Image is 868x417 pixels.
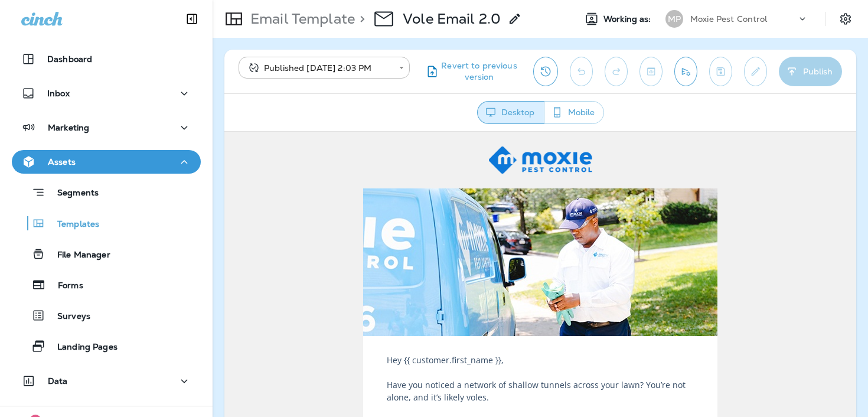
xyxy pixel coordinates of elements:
span: Revert to previous version [439,60,519,83]
span: Working as: [603,14,654,24]
p: Templates [45,219,99,230]
p: Forms [46,281,83,292]
button: Send test email [674,57,697,86]
button: Forms [12,272,201,297]
button: Landing Pages [12,334,201,359]
div: MP [665,10,683,28]
p: Assets [48,157,76,167]
p: At [GEOGRAPHIC_DATA], we offer a specialized vole service designed to shut them down, so you have... [162,284,469,321]
button: Marketing [12,116,201,139]
button: Revert to previous version [419,57,524,86]
p: Segments [45,188,99,200]
p: Marketing [48,123,89,132]
p: Have you noticed a network of shallow tunnels across your lawn? You’re not alone, and it’s likely... [162,234,469,272]
p: Moxie Pest Control [690,14,768,24]
p: Email Template [246,10,355,28]
button: Inbox [12,82,201,105]
button: Assets [12,150,201,174]
strong: No need to panic. We deal with this all the time. [162,285,359,296]
p: File Manager [45,250,110,261]
button: Settings [835,8,856,30]
p: Surveys [45,311,90,322]
img: Moxie-Technician_Vole.jpg [139,57,493,204]
button: Desktop [477,101,544,124]
img: Moxie-GPC-Logo_Blue.png [265,15,368,42]
button: Collapse Sidebar [175,7,208,31]
p: Dashboard [47,54,92,64]
p: > [355,10,365,28]
span: Hey {{ customer.first_name }}, [162,223,279,234]
button: Data [12,369,201,393]
button: Surveys [12,303,201,328]
p: Landing Pages [45,342,118,353]
button: Dashboard [12,47,201,71]
button: View Changelog [533,57,558,86]
p: Vole Email 2.0 [403,10,501,28]
button: Segments [12,180,201,205]
button: Templates [12,211,201,236]
p: Data [48,376,68,386]
button: Mobile [544,101,604,124]
button: File Manager [12,242,201,266]
p: Inbox [47,89,70,98]
div: Published [DATE] 2:03 PM [247,62,391,74]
